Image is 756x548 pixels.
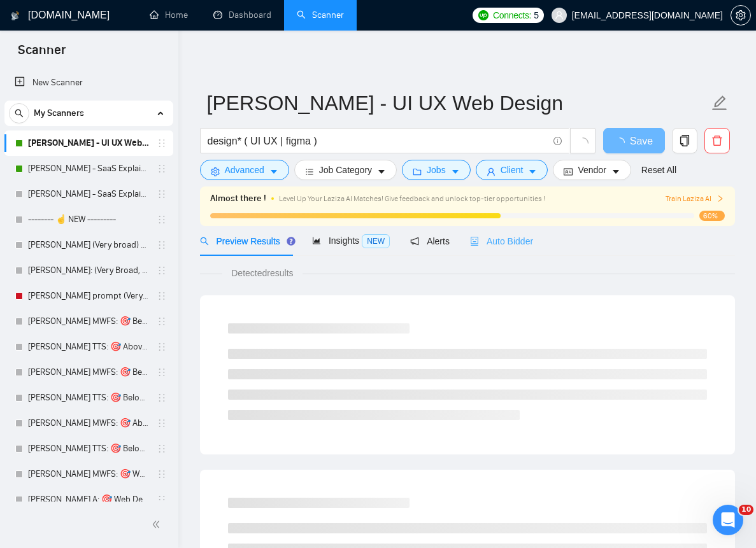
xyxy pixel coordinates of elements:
[534,8,539,22] span: 5
[157,265,167,276] span: holder
[269,167,278,176] span: caret-down
[157,495,167,505] span: holder
[200,236,292,246] span: Preview Results
[28,232,149,258] a: [PERSON_NAME] (Very broad) Above/LONG Motion Graphics SaaS Animation
[28,360,149,385] a: [PERSON_NAME] MWFS: 🎯 Below/Short UI UX Web Design
[717,195,724,202] span: right
[157,214,167,225] span: holder
[157,393,167,403] span: holder
[410,237,419,246] span: notification
[362,234,390,248] span: NEW
[200,237,209,246] span: search
[279,194,545,203] span: Level Up Your Laziza AI Matches! Give feedback and unlock top-tier opportunities !
[157,316,167,327] span: holder
[28,181,149,207] a: [PERSON_NAME] - SaaS Explainer Video - Chat GPT Cover Letter
[157,189,167,199] span: holder
[611,167,620,176] span: caret-down
[312,236,321,245] span: area-chart
[528,167,537,176] span: caret-down
[157,240,167,250] span: holder
[28,283,149,309] a: [PERSON_NAME] prompt (Very broad) Design
[157,291,167,301] span: holder
[4,70,173,95] li: New Scanner
[501,163,524,177] span: Client
[476,160,548,180] button: userClientcaret-down
[222,266,302,280] span: Detected results
[478,10,489,20] img: upwork-logo.png
[15,70,163,95] a: New Scanner
[28,461,149,487] a: [PERSON_NAME] MWFS: 🎯 Web Design (Above average descriptions)
[630,133,653,149] span: Save
[285,235,297,247] div: Tooltip anchor
[157,418,167,428] span: holder
[731,5,751,25] button: setting
[451,167,460,176] span: caret-down
[157,367,167,377] span: holder
[704,128,730,153] button: delete
[11,6,20,26] img: logo
[427,163,446,177] span: Jobs
[157,342,167,352] span: holder
[603,128,665,153] button: Save
[28,411,149,436] a: [PERSON_NAME] MWFS: 🎯 Above/Long Web Design
[555,11,564,20] span: user
[200,160,289,180] button: settingAdvancedcaret-down
[578,163,606,177] span: Vendor
[731,10,750,20] span: setting
[410,236,450,246] span: Alerts
[157,138,167,148] span: holder
[377,167,386,176] span: caret-down
[672,128,697,153] button: copy
[28,436,149,461] a: [PERSON_NAME] TTS: 🎯 Below/SHORT Web Design
[553,137,562,145] span: info-circle
[157,444,167,454] span: holder
[413,167,422,176] span: folder
[553,160,631,180] button: idcardVendorcaret-down
[666,193,724,205] button: Train Laziza AI
[699,211,725,221] span: 60%
[150,10,188,20] a: homeHome
[294,160,397,180] button: barsJob Categorycaret-down
[319,163,372,177] span: Job Category
[739,505,753,515] span: 10
[10,109,29,118] span: search
[402,160,471,180] button: folderJobscaret-down
[641,163,676,177] a: Reset All
[9,103,29,123] button: search
[28,258,149,283] a: [PERSON_NAME]: (Very Broad, ALL CAT. ) Above/LONG Motion Graphics SaaS Animation
[28,385,149,411] a: [PERSON_NAME] TTS: 🎯 Below/SHORT UI UX Web Design
[731,10,751,20] a: setting
[297,10,344,20] a: searchScanner
[28,156,149,181] a: [PERSON_NAME] - SaaS Explainer Video
[470,236,533,246] span: Auto Bidder
[673,135,697,146] span: copy
[711,95,728,111] span: edit
[493,8,531,22] span: Connects:
[577,137,588,149] span: loading
[8,41,76,67] span: Scanner
[210,192,266,206] span: Almost there !
[615,137,630,148] span: loading
[28,309,149,334] a: [PERSON_NAME] MWFS: 🎯 Below/SHORT UI UX Web Design
[470,237,479,246] span: robot
[487,167,496,176] span: user
[28,487,149,512] a: [PERSON_NAME] A: 🎯 Web Design (Bellow average descriptions)
[28,130,149,156] a: [PERSON_NAME] - UI UX Web Design
[28,207,149,232] a: -------- ☝️ NEW ---------
[157,469,167,479] span: holder
[312,235,390,246] span: Insights
[705,135,729,146] span: delete
[157,164,167,174] span: holder
[34,101,84,126] span: My Scanners
[211,167,220,176] span: setting
[208,133,548,149] input: Search Freelance Jobs...
[213,10,271,20] a: dashboardDashboard
[152,518,164,531] span: double-left
[28,334,149,360] a: [PERSON_NAME] TTS: 🎯 Above/LONG UI UX Web Design (Above average descriptions)
[207,87,709,119] input: Scanner name...
[305,167,314,176] span: bars
[225,163,264,177] span: Advanced
[564,167,573,176] span: idcard
[713,505,743,535] iframe: Intercom live chat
